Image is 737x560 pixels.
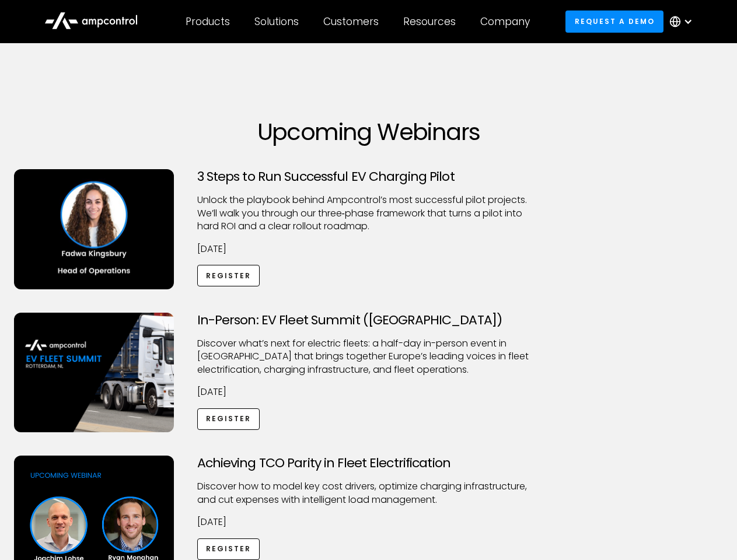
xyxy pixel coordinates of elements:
div: Products [186,15,230,28]
div: Resources [403,15,456,28]
h3: Achieving TCO Parity in Fleet Electrification [197,456,540,471]
p: Discover how to model key cost drivers, optimize charging infrastructure, and cut expenses with i... [197,480,540,506]
div: Customers [323,15,379,28]
h1: Upcoming Webinars [14,118,724,146]
div: Solutions [254,15,299,28]
h3: In-Person: EV Fleet Summit ([GEOGRAPHIC_DATA]) [197,313,540,328]
p: Unlock the playbook behind Ampcontrol’s most successful pilot projects. We’ll walk you through ou... [197,194,540,233]
div: Company [480,15,530,28]
p: [DATE] [197,386,540,398]
a: Register [197,538,260,560]
a: Register [197,265,260,286]
a: Request a demo [565,10,663,32]
p: [DATE] [197,516,540,528]
a: Register [197,408,260,430]
p: [DATE] [197,243,540,256]
p: ​Discover what’s next for electric fleets: a half-day in-person event in [GEOGRAPHIC_DATA] that b... [197,337,540,376]
h3: 3 Steps to Run Successful EV Charging Pilot [197,169,540,184]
